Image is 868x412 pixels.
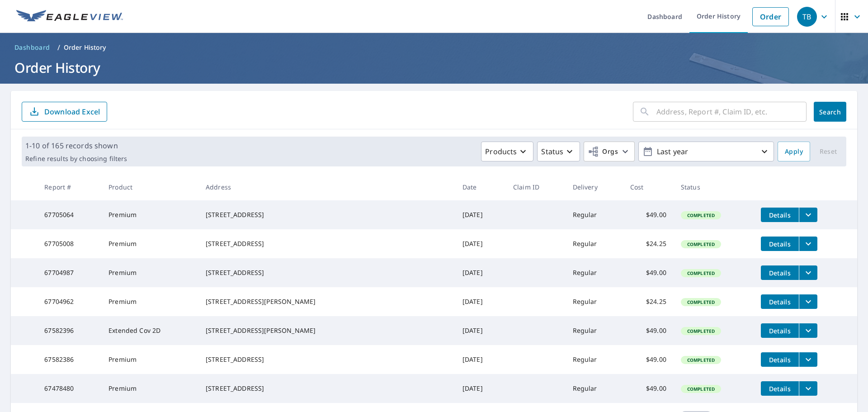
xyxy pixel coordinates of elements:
[37,316,101,345] td: 67582396
[682,386,720,392] span: Completed
[101,345,198,374] td: Premium
[11,58,857,77] h1: Order History
[799,294,817,309] button: filesDropdownBtn-67704962
[37,258,101,287] td: 67704987
[455,258,506,287] td: [DATE]
[206,326,448,335] div: [STREET_ADDRESS][PERSON_NAME]
[566,287,623,316] td: Regular
[799,265,817,280] button: filesDropdownBtn-67704987
[37,374,101,403] td: 67478480
[761,265,799,280] button: detailsBtn-67704987
[623,316,674,345] td: $49.00
[44,107,100,117] p: Download Excel
[566,174,623,200] th: Delivery
[206,210,448,219] div: [STREET_ADDRESS]
[206,268,448,277] div: [STREET_ADDRESS]
[455,287,506,316] td: [DATE]
[623,345,674,374] td: $49.00
[101,258,198,287] td: Premium
[766,327,793,335] span: Details
[656,99,807,124] input: Address, Report #, Claim ID, etc.
[22,102,107,122] button: Download Excel
[799,323,817,338] button: filesDropdownBtn-67582396
[455,374,506,403] td: [DATE]
[638,142,774,161] button: Last year
[206,384,448,393] div: [STREET_ADDRESS]
[101,229,198,258] td: Premium
[455,316,506,345] td: [DATE]
[682,270,720,276] span: Completed
[57,42,60,53] li: /
[25,155,127,163] p: Refine results by choosing filters
[814,102,846,122] button: Search
[101,174,198,200] th: Product
[766,240,793,248] span: Details
[506,174,566,200] th: Claim ID
[799,237,817,251] button: filesDropdownBtn-67705008
[766,355,793,364] span: Details
[674,174,754,200] th: Status
[766,211,793,219] span: Details
[455,345,506,374] td: [DATE]
[16,10,123,24] img: EV Logo
[101,287,198,316] td: Premium
[11,40,857,55] nav: breadcrumb
[206,239,448,248] div: [STREET_ADDRESS]
[455,174,506,200] th: Date
[682,241,720,247] span: Completed
[37,174,101,200] th: Report #
[761,294,799,309] button: detailsBtn-67704962
[101,200,198,229] td: Premium
[799,352,817,367] button: filesDropdownBtn-67582386
[541,146,563,157] p: Status
[797,7,817,27] div: TB
[566,316,623,345] td: Regular
[101,374,198,403] td: Premium
[566,200,623,229] td: Regular
[485,146,517,157] p: Products
[682,212,720,218] span: Completed
[653,144,759,160] p: Last year
[761,352,799,367] button: detailsBtn-67582386
[37,287,101,316] td: 67704962
[623,374,674,403] td: $49.00
[752,7,789,26] a: Order
[623,258,674,287] td: $49.00
[821,108,839,116] span: Search
[623,287,674,316] td: $24.25
[761,323,799,338] button: detailsBtn-67582396
[101,316,198,345] td: Extended Cov 2D
[682,328,720,334] span: Completed
[455,229,506,258] td: [DATE]
[766,384,793,393] span: Details
[761,381,799,396] button: detailsBtn-67478480
[566,374,623,403] td: Regular
[455,200,506,229] td: [DATE]
[682,357,720,363] span: Completed
[566,229,623,258] td: Regular
[566,258,623,287] td: Regular
[37,229,101,258] td: 67705008
[25,140,127,151] p: 1-10 of 165 records shown
[481,142,533,161] button: Products
[11,40,54,55] a: Dashboard
[584,142,635,161] button: Orgs
[206,355,448,364] div: [STREET_ADDRESS]
[206,297,448,306] div: [STREET_ADDRESS][PERSON_NAME]
[37,200,101,229] td: 67705064
[785,146,803,157] span: Apply
[799,208,817,222] button: filesDropdownBtn-67705064
[588,146,618,157] span: Orgs
[766,269,793,277] span: Details
[623,174,674,200] th: Cost
[623,200,674,229] td: $49.00
[64,43,106,52] p: Order History
[761,237,799,251] button: detailsBtn-67705008
[623,229,674,258] td: $24.25
[37,345,101,374] td: 67582386
[682,299,720,305] span: Completed
[761,208,799,222] button: detailsBtn-67705064
[198,174,455,200] th: Address
[566,345,623,374] td: Regular
[778,142,810,161] button: Apply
